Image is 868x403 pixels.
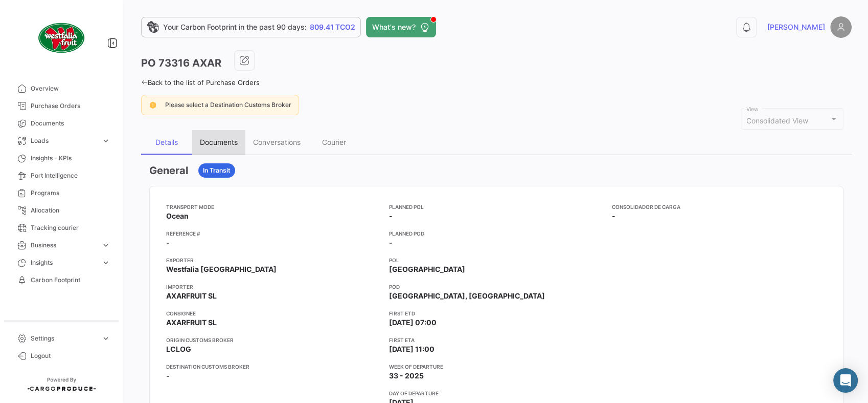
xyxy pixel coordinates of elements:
[166,264,277,274] span: Westfalia [GEOGRAPHIC_DATA]
[101,241,110,250] span: expand_more
[203,166,231,175] span: In Transit
[31,241,97,250] span: Business
[389,336,604,344] app-card-info-title: First ETA
[166,371,170,381] span: -
[389,309,604,317] app-card-info-title: First ETD
[101,334,110,343] span: expand_more
[155,138,178,146] div: Details
[8,97,115,115] a: Purchase Orders
[36,12,87,63] img: client-50.png
[101,136,110,145] span: expand_more
[8,184,115,202] a: Programs
[8,115,115,132] a: Documents
[389,264,465,274] span: [GEOGRAPHIC_DATA]
[166,229,381,238] app-card-info-title: Reference #
[8,167,115,184] a: Port Intelligence
[31,223,110,232] span: Tracking courier
[8,150,115,167] a: Insights - KPIs
[166,363,381,371] app-card-info-title: Destination Customs Broker
[141,56,221,70] h3: PO 73316 AXAR
[200,138,238,146] div: Documents
[833,368,858,393] div: Abrir Intercom Messenger
[31,275,110,285] span: Carbon Footprint
[31,171,110,180] span: Port Intelligence
[8,80,115,97] a: Overview
[101,258,110,267] span: expand_more
[746,116,808,125] mat-select-trigger: Consolidated View
[389,363,604,371] app-card-info-title: Week of departure
[310,22,355,32] span: 809.41 TCO2
[31,188,110,198] span: Programs
[166,238,170,248] span: -
[366,17,436,37] button: What's new?
[166,291,217,301] span: AXARFRUIT SL
[149,163,188,178] h3: General
[141,78,260,87] a: Back to the list of Purchase Orders
[389,371,424,381] span: 33 - 2025
[389,203,604,211] app-card-info-title: Planned POL
[322,138,346,146] div: Courier
[166,203,381,211] app-card-info-title: Transport mode
[612,203,827,211] app-card-info-title: Consolidador de Carga
[31,119,110,128] span: Documents
[389,229,604,238] app-card-info-title: Planned POD
[166,256,381,264] app-card-info-title: Exporter
[31,154,110,163] span: Insights - KPIs
[31,136,97,145] span: Loads
[389,211,393,221] span: -
[31,258,97,267] span: Insights
[141,17,361,37] a: Your Carbon Footprint in the past 90 days:809.41 TCO2
[31,101,110,111] span: Purchase Orders
[389,291,545,301] span: [GEOGRAPHIC_DATA], [GEOGRAPHIC_DATA]
[389,256,604,264] app-card-info-title: POL
[8,202,115,219] a: Allocation
[31,84,110,93] span: Overview
[166,344,191,354] span: LCLOG
[166,211,189,221] span: Ocean
[163,22,307,32] span: Your Carbon Footprint in the past 90 days:
[389,283,604,291] app-card-info-title: POD
[166,309,381,317] app-card-info-title: Consignee
[165,101,291,109] span: Please select a Destination Customs Broker
[166,336,381,344] app-card-info-title: Origin Customs Broker
[253,138,301,146] div: Conversations
[31,206,110,215] span: Allocation
[31,351,110,360] span: Logout
[389,317,437,328] span: [DATE] 07:00
[389,238,393,248] span: -
[612,211,615,221] span: -
[166,317,217,328] span: AXARFRUIT SL
[372,22,416,32] span: What's new?
[8,271,115,289] a: Carbon Footprint
[389,389,604,397] app-card-info-title: Day of departure
[8,219,115,237] a: Tracking courier
[31,334,97,343] span: Settings
[166,283,381,291] app-card-info-title: Importer
[767,22,825,32] span: [PERSON_NAME]
[389,344,435,354] span: [DATE] 11:00
[830,16,852,38] img: placeholder-user.png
